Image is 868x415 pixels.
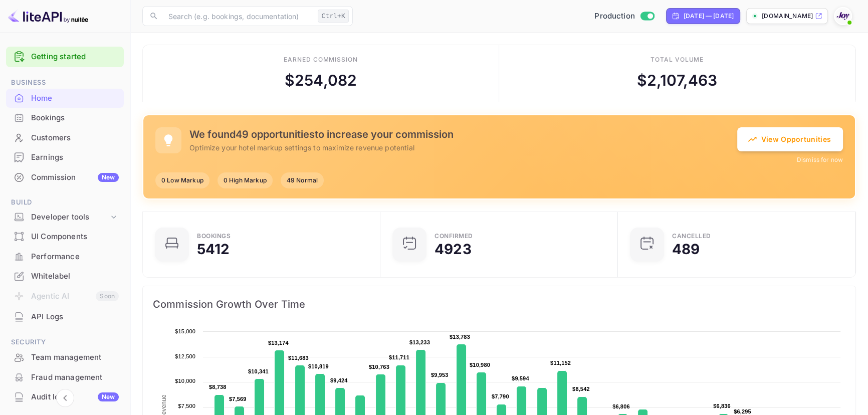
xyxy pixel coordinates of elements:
text: $10,763 [369,364,389,370]
text: $12,500 [175,353,195,359]
a: Home [6,89,124,107]
div: Home [31,93,119,104]
h5: We found 49 opportunities to increase your commission [189,128,737,140]
div: Performance [31,251,119,263]
text: $13,174 [268,340,289,346]
span: Business [6,77,124,88]
div: 489 [672,242,700,256]
div: Customers [6,128,124,148]
span: Build [6,197,124,208]
span: 49 Normal [281,176,324,185]
div: Whitelabel [31,271,119,282]
text: $9,594 [512,375,529,381]
div: Earned commission [284,55,358,64]
div: New [98,173,119,182]
button: View Opportunities [737,127,843,151]
text: $10,000 [175,378,195,384]
div: Confirmed [435,233,473,239]
div: Commission [31,172,119,183]
input: Search (e.g. bookings, documentation) [162,6,314,26]
div: Fraud management [6,368,124,387]
div: Audit logsNew [6,387,124,407]
a: Performance [6,247,124,266]
span: 0 High Markup [218,176,273,185]
text: $7,790 [492,393,509,399]
div: Total volume [650,55,704,64]
div: $ 2,107,463 [637,69,718,92]
text: $11,152 [550,360,571,366]
text: $7,500 [178,403,195,409]
div: Ctrl+K [318,10,349,23]
div: Team management [6,348,124,367]
span: Commission Growth Over Time [153,296,845,312]
div: Switch to Sandbox mode [590,11,658,22]
text: $6,836 [713,403,731,409]
a: CommissionNew [6,168,124,186]
div: Getting started [6,47,124,67]
div: 4923 [435,242,472,256]
span: Security [6,337,124,348]
div: CANCELLED [672,233,711,239]
a: Bookings [6,108,124,127]
a: UI Components [6,227,124,246]
div: Customers [31,132,119,144]
a: Fraud management [6,368,124,386]
text: $9,424 [330,377,348,383]
div: Earnings [31,152,119,163]
div: Audit logs [31,391,119,403]
a: API Logs [6,307,124,326]
a: Earnings [6,148,124,166]
div: Home [6,89,124,108]
div: API Logs [31,311,119,323]
div: $ 254,082 [285,69,357,92]
text: $6,806 [612,403,630,409]
text: $7,569 [229,396,247,402]
text: $13,783 [450,334,470,340]
div: New [98,392,119,401]
div: CommissionNew [6,168,124,187]
a: Team management [6,348,124,366]
div: Bookings [197,233,231,239]
text: $8,738 [209,384,227,390]
img: With Joy [835,8,851,24]
a: Whitelabel [6,267,124,285]
div: UI Components [6,227,124,247]
p: [DOMAIN_NAME] [762,12,813,21]
text: $10,341 [248,368,269,374]
text: $10,819 [308,363,329,369]
a: Getting started [31,51,119,63]
p: Optimize your hotel markup settings to maximize revenue potential [189,142,737,153]
img: LiteAPI logo [8,8,88,24]
div: Earnings [6,148,124,167]
text: $11,711 [389,354,409,360]
text: $13,233 [409,339,430,345]
text: $10,980 [470,362,490,368]
text: $8,542 [572,386,590,392]
div: Bookings [6,108,124,128]
span: 0 Low Markup [155,176,209,185]
span: Production [594,11,635,22]
text: $15,000 [175,328,195,334]
div: Performance [6,247,124,267]
div: 5412 [197,242,230,256]
text: $11,683 [288,355,309,361]
text: $9,953 [431,372,449,378]
div: Developer tools [6,209,124,226]
div: API Logs [6,307,124,327]
button: Dismiss for now [797,155,843,164]
a: Customers [6,128,124,147]
div: UI Components [31,231,119,243]
div: Whitelabel [6,267,124,286]
div: Team management [31,352,119,363]
div: Fraud management [31,372,119,383]
div: Bookings [31,112,119,124]
div: Developer tools [31,212,109,223]
div: [DATE] — [DATE] [684,12,734,21]
text: $6,295 [734,408,751,414]
a: Audit logsNew [6,387,124,406]
button: Collapse navigation [56,389,74,407]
